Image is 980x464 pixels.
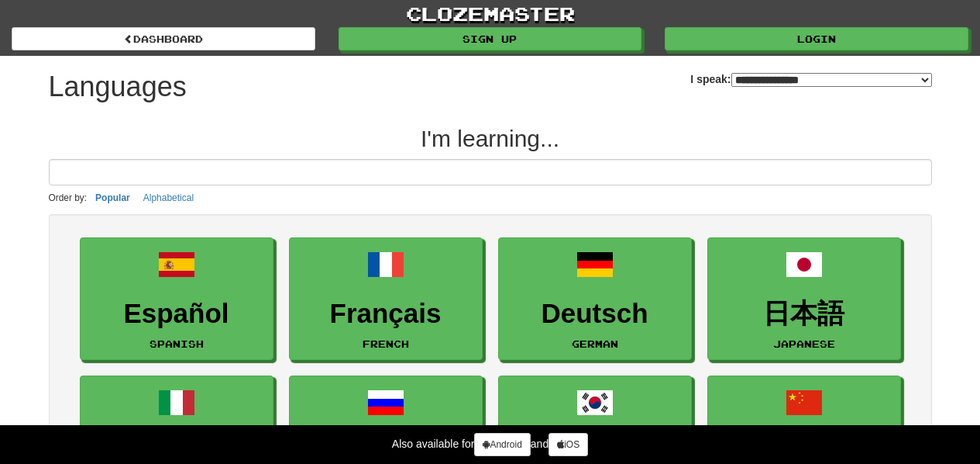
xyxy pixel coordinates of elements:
[297,299,474,329] h3: Français
[80,237,273,361] a: EspañolSpanish
[716,299,892,329] h3: 日本語
[474,433,530,456] a: Android
[572,338,618,349] small: German
[665,27,968,50] a: Login
[49,192,88,203] small: Order by:
[507,299,683,329] h3: Deutsch
[150,338,204,349] small: Spanish
[91,189,135,206] button: Popular
[773,338,835,349] small: Japanese
[707,237,901,361] a: 日本語Japanese
[731,73,932,87] select: I speak:
[339,27,642,50] a: Sign up
[289,237,483,361] a: FrançaisFrench
[548,433,588,456] a: iOS
[49,71,187,102] h1: Languages
[363,338,409,349] small: French
[139,189,198,206] button: Alphabetical
[88,299,265,329] h3: Español
[690,71,931,87] label: I speak:
[12,27,315,50] a: dashboard
[49,126,932,151] h2: I'm learning...
[498,237,692,361] a: DeutschGerman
